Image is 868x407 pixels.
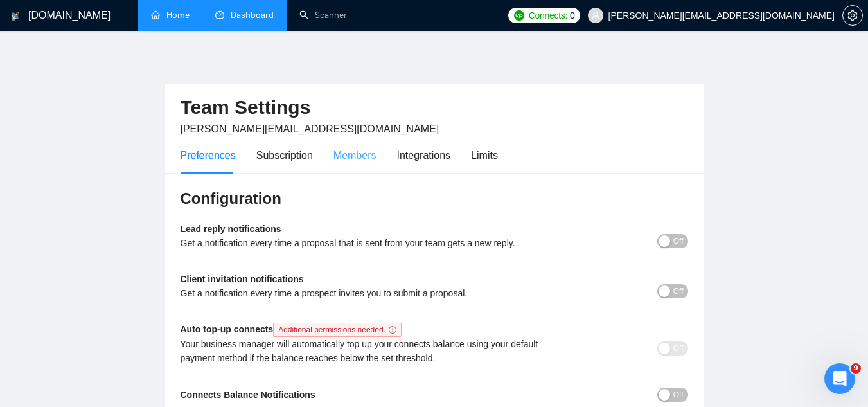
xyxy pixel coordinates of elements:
[181,337,562,365] div: Your business manager will automatically top up your connects balance using your default payment ...
[673,388,684,402] span: Off
[181,390,315,400] b: Connects Balance Notifications
[673,341,684,356] span: Off
[471,147,498,163] div: Limits
[11,6,20,26] img: logo
[181,188,688,209] h3: Configuration
[181,95,688,121] h2: Team Settings
[843,10,862,21] span: setting
[529,8,567,23] span: Connects:
[397,147,451,163] div: Integrations
[842,5,863,26] button: setting
[215,10,274,21] a: dashboardDashboard
[256,147,313,163] div: Subscription
[842,10,863,21] a: setting
[181,224,281,234] b: Lead reply notifications
[181,236,562,250] div: Get a notification every time a proposal that is sent from your team gets a new reply.
[673,234,684,248] span: Off
[591,11,600,20] span: user
[333,147,376,163] div: Members
[570,8,575,23] span: 0
[181,274,304,284] b: Client invitation notifications
[673,284,684,298] span: Off
[181,123,439,134] span: [PERSON_NAME][EMAIL_ADDRESS][DOMAIN_NAME]
[389,326,396,334] span: info-circle
[824,363,855,394] iframe: Intercom live chat
[514,10,524,21] img: upwork-logo.png
[851,363,861,374] span: 9
[299,10,347,21] a: searchScanner
[273,323,402,337] span: Additional permissions needed.
[151,10,190,21] a: homeHome
[181,324,407,334] b: Auto top-up connects
[181,147,236,163] div: Preferences
[181,286,562,300] div: Get a notification every time a prospect invites you to submit a proposal.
